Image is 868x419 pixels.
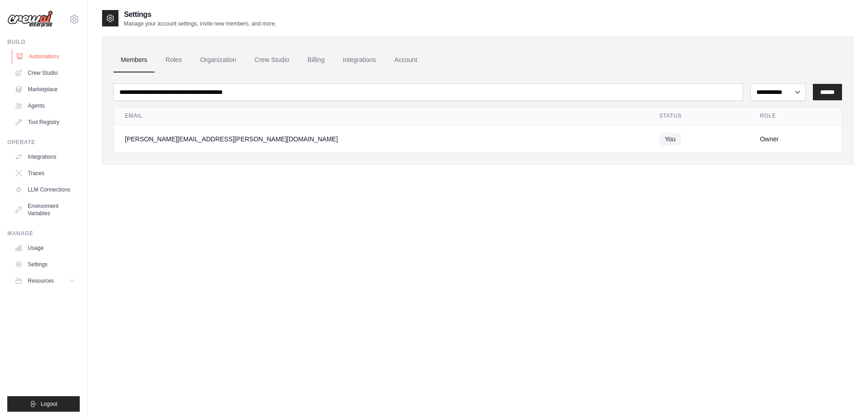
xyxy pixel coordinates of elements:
[114,107,648,125] th: Email
[7,10,53,28] img: Logo
[335,48,383,72] a: Integrations
[124,9,276,20] h2: Settings
[760,134,831,144] div: Owner
[11,199,80,221] a: Environment Variables
[7,396,80,412] button: Logout
[11,166,80,181] a: Traces
[7,38,80,46] div: Build
[11,66,80,80] a: Crew Studio
[28,277,54,285] span: Resources
[12,49,81,64] a: Automations
[7,230,80,237] div: Manage
[387,48,425,72] a: Account
[300,48,332,72] a: Billing
[11,82,80,97] a: Marketplace
[113,48,154,72] a: Members
[193,48,243,72] a: Organization
[749,107,842,125] th: Role
[7,139,80,146] div: Operate
[124,20,276,27] p: Manage your account settings, invite new members, and more.
[11,241,80,255] a: Usage
[659,133,681,145] span: You
[11,115,80,129] a: Tool Registry
[247,48,297,72] a: Crew Studio
[41,400,57,408] span: Logout
[11,274,80,288] button: Resources
[158,48,189,72] a: Roles
[11,182,80,197] a: LLM Connections
[11,257,80,272] a: Settings
[648,107,749,125] th: Status
[125,134,637,144] div: [PERSON_NAME][EMAIL_ADDRESS][PERSON_NAME][DOMAIN_NAME]
[11,98,80,113] a: Agents
[11,150,80,164] a: Integrations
